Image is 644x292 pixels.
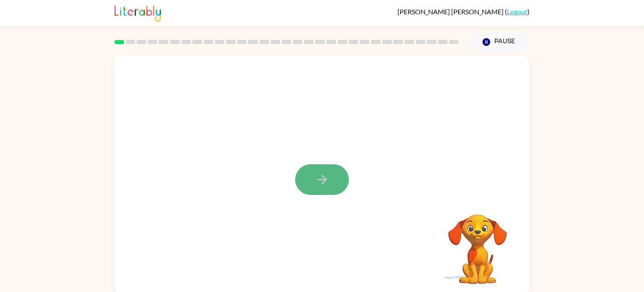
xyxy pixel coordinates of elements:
[114,3,161,22] img: Literably
[397,8,505,16] span: [PERSON_NAME] [PERSON_NAME]
[436,201,519,285] video: Your browser must support playing .mp4 files to use Literably. Please try using another browser.
[469,32,530,52] button: Pause
[397,8,530,16] div: ( )
[507,8,527,16] a: Logout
